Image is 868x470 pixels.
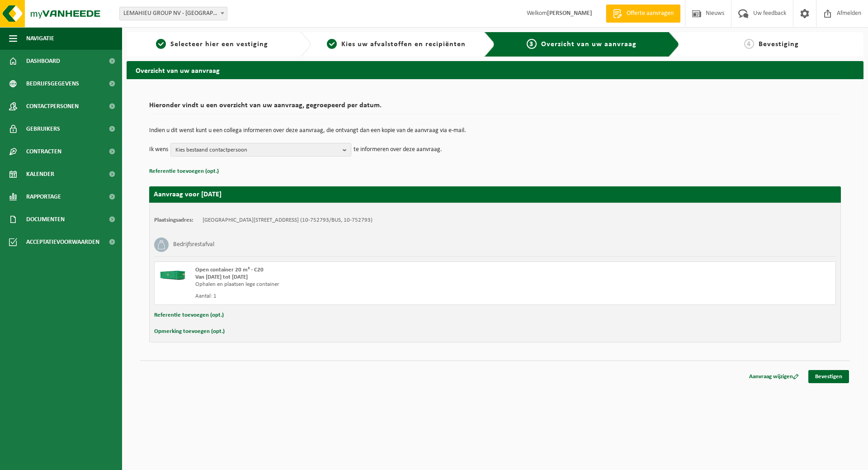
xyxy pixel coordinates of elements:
p: Indien u dit wenst kunt u een collega informeren over deze aanvraag, die ontvangt dan een kopie v... [149,128,841,134]
div: Aantal: 1 [195,293,531,300]
button: Referentie toevoegen (opt.) [154,309,224,321]
span: Bevestiging [759,41,799,48]
span: Contactpersonen [26,95,79,118]
a: 1Selecteer hier een vestiging [131,39,293,50]
span: Kalender [26,163,54,185]
span: Acceptatievoorwaarden [26,231,99,253]
p: Ik wens [149,143,168,157]
span: Overzicht van uw aanvraag [541,41,637,48]
strong: Aanvraag voor [DATE] [154,191,222,198]
a: Offerte aanvragen [606,5,680,23]
span: Documenten [26,208,65,231]
strong: Van [DATE] tot [DATE] [195,274,248,280]
td: [GEOGRAPHIC_DATA][STREET_ADDRESS] (10-752793/BUS, 10-752793) [203,217,373,224]
img: HK-XC-20-GN-00.png [159,266,186,280]
span: 4 [744,39,754,49]
button: Kies bestaand contactpersoon [170,143,351,157]
span: Offerte aanvragen [624,9,676,18]
h3: Bedrijfsrestafval [173,237,214,252]
span: 3 [527,39,537,49]
span: LEMAHIEU GROUP NV - GENT [119,7,227,20]
strong: Plaatsingsadres: [154,217,193,223]
h2: Hieronder vindt u een overzicht van uw aanvraag, gegroepeerd per datum. [149,102,841,114]
span: Kies bestaand contactpersoon [175,143,339,157]
div: Ophalen en plaatsen lege container [195,281,531,288]
span: 1 [156,39,166,49]
span: Open container 20 m³ - C20 [195,267,264,273]
span: Bedrijfsgegevens [26,72,79,95]
span: Navigatie [26,27,54,50]
strong: [PERSON_NAME] [547,10,592,17]
h2: Overzicht van uw aanvraag [127,61,863,79]
span: Gebruikers [26,118,60,140]
span: Contracten [26,140,61,163]
a: Bevestigen [808,370,849,383]
span: LEMAHIEU GROUP NV - GENT [120,7,227,20]
span: Rapportage [26,185,61,208]
span: Selecteer hier een vestiging [170,41,268,48]
button: Referentie toevoegen (opt.) [149,166,219,177]
p: te informeren over deze aanvraag. [354,143,442,157]
span: Dashboard [26,50,60,72]
a: 2Kies uw afvalstoffen en recipiënten [316,39,477,50]
button: Opmerking toevoegen (opt.) [154,326,225,337]
a: Aanvraag wijzigen [742,370,806,383]
span: 2 [327,39,337,49]
span: Kies uw afvalstoffen en recipiënten [341,41,466,48]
